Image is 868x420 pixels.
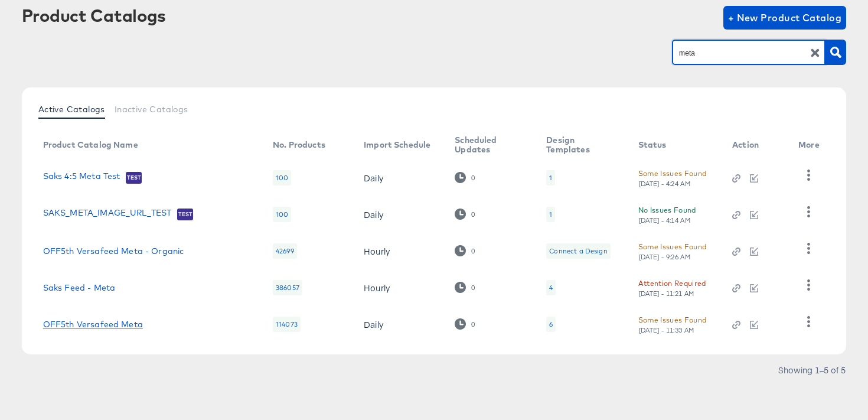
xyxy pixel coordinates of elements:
[549,210,552,219] div: 1
[354,269,445,306] td: Hourly
[549,320,553,329] div: 6
[546,207,555,222] div: 1
[43,140,138,149] div: Product Catalog Name
[638,167,707,188] button: Some Issues Found[DATE] - 4:24 AM
[471,320,475,328] div: 0
[638,314,707,334] button: Some Issues Found[DATE] - 11:33 AM
[471,174,475,182] div: 0
[638,180,691,188] div: [DATE] - 4:24 AM
[546,243,610,259] div: Connect a Design
[638,289,695,298] div: [DATE] - 11:21 AM
[43,208,172,220] a: SAKS_META_IMAGE_URL_TEST
[455,245,475,256] div: 0
[471,247,475,255] div: 0
[638,277,706,298] button: Attention Required[DATE] - 11:21 AM
[273,140,325,149] div: No. Products
[471,210,475,219] div: 0
[728,9,842,26] span: + New Product Catalog
[354,233,445,269] td: Hourly
[789,131,834,159] th: More
[22,6,166,25] div: Product Catalogs
[455,318,475,330] div: 0
[43,171,120,183] a: Saks 4:5 Meta Test
[629,131,723,159] th: Status
[364,140,430,149] div: Import Schedule
[549,173,552,183] div: 1
[273,243,297,259] div: 42699
[354,306,445,343] td: Daily
[778,366,846,374] div: Showing 1–5 of 5
[455,172,475,183] div: 0
[546,280,556,295] div: 4
[455,135,523,154] div: Scheduled Updates
[455,209,475,220] div: 0
[723,131,789,159] th: Action
[677,46,802,60] input: Search Product Catalogs
[273,317,301,332] div: 114073
[546,317,556,332] div: 6
[549,246,607,256] div: Connect a Design
[38,105,105,114] span: Active Catalogs
[273,207,291,222] div: 100
[723,6,847,30] button: + New Product Catalog
[638,240,707,261] button: Some Issues Found[DATE] - 9:26 AM
[115,105,188,114] span: Inactive Catalogs
[354,196,445,233] td: Daily
[471,284,475,292] div: 0
[43,320,143,329] a: OFF5th Versafeed Meta
[273,280,302,295] div: 386057
[549,283,553,292] div: 4
[638,253,691,261] div: [DATE] - 9:26 AM
[638,277,706,289] div: Attention Required
[126,173,142,183] span: Test
[638,326,695,334] div: [DATE] - 11:33 AM
[177,210,193,219] span: Test
[273,170,291,185] div: 100
[638,240,707,253] div: Some Issues Found
[354,159,445,196] td: Daily
[546,170,555,185] div: 1
[546,135,614,154] div: Design Templates
[638,314,707,326] div: Some Issues Found
[455,282,475,293] div: 0
[43,246,184,256] a: OFF5th Versafeed Meta - Organic
[638,167,707,180] div: Some Issues Found
[43,283,115,292] a: Saks Feed - Meta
